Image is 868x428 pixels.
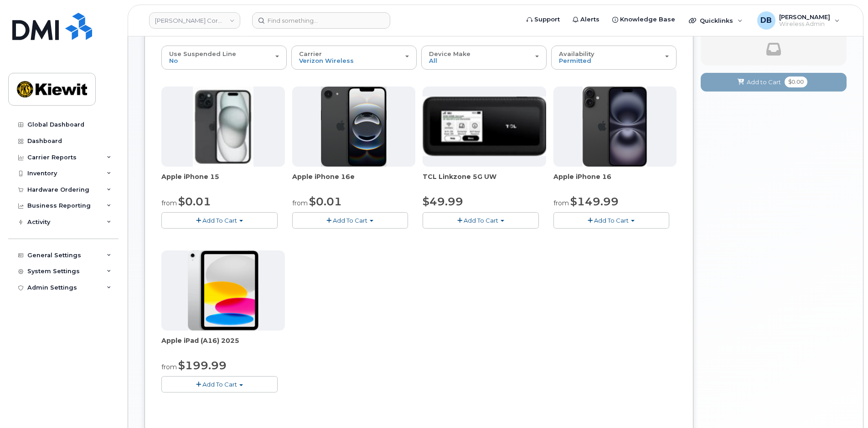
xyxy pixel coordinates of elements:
[299,57,354,64] span: Verizon Wireless
[161,336,285,354] div: Apple iPad (A16) 2025
[828,388,861,421] iframe: Messenger Launcher
[292,172,416,190] div: Apple iPhone 16e
[553,212,670,228] button: Add To Cart
[292,199,308,207] small: from
[161,172,285,190] div: Apple iPhone 15
[553,199,569,207] small: from
[751,11,846,30] div: Daniel Buffington
[202,217,237,224] span: Add To Cart
[188,250,258,331] img: ipad_11.png
[423,212,539,228] button: Add To Cart
[292,212,408,228] button: Add To Cart
[551,46,677,69] button: Availability Permitted
[178,359,227,372] span: $199.99
[423,97,546,156] img: linkzone5g.png
[169,50,236,57] span: Use Suspended Line
[464,217,498,224] span: Add To Cart
[421,46,547,69] button: Device Make All
[193,87,253,167] img: iphone15.jpg
[429,57,437,64] span: All
[747,78,781,87] span: Add to Cart
[202,381,237,388] span: Add To Cart
[559,57,591,64] span: Permitted
[594,217,629,224] span: Add To Cart
[760,15,772,26] span: DB
[701,73,847,92] button: Add to Cart $0.00
[178,195,211,208] span: $0.01
[161,46,287,69] button: Use Suspended Line No
[333,217,367,224] span: Add To Cart
[779,20,830,28] span: Wireless Admin
[779,13,830,20] span: [PERSON_NAME]
[700,17,733,24] span: Quicklinks
[161,212,278,228] button: Add To Cart
[566,10,606,29] a: Alerts
[580,15,599,24] span: Alerts
[620,15,675,24] span: Knowledge Base
[520,10,566,29] a: Support
[291,46,417,69] button: Carrier Verizon Wireless
[559,50,594,57] span: Availability
[161,199,177,207] small: from
[606,10,682,29] a: Knowledge Base
[534,15,560,24] span: Support
[252,12,390,29] input: Find something...
[682,11,749,30] div: Quicklinks
[309,195,342,208] span: $0.01
[570,195,619,208] span: $149.99
[169,57,178,64] span: No
[161,363,177,371] small: from
[583,87,647,167] img: iphone_16_plus.png
[423,195,463,208] span: $49.99
[161,376,278,392] button: Add To Cart
[423,172,546,190] div: TCL Linkzone 5G UW
[299,50,322,57] span: Carrier
[553,172,677,190] div: Apple iPhone 16
[785,76,807,87] span: $0.00
[429,50,470,57] span: Device Make
[149,12,240,29] a: Kiewit Corporation
[321,87,387,167] img: iphone16e.png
